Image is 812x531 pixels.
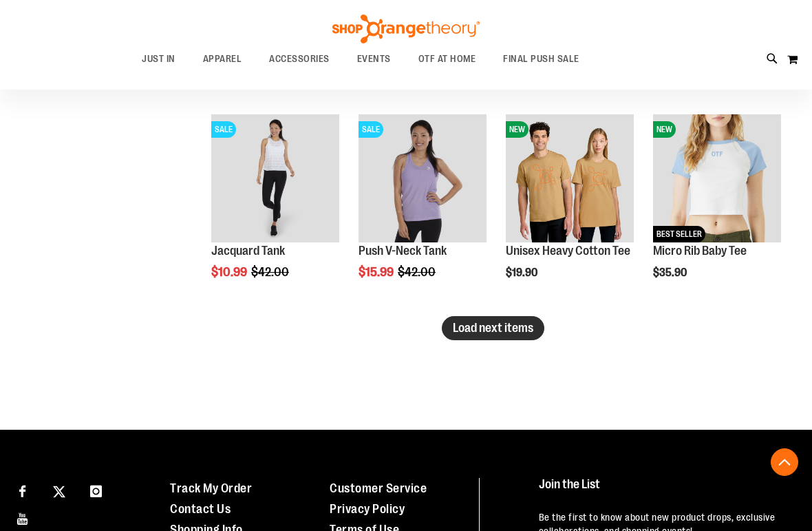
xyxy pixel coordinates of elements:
a: Micro Rib Baby Tee [653,244,747,258]
span: NEW [506,121,528,138]
img: Unisex Heavy Cotton Tee [506,114,634,242]
a: ACCESSORIES [255,43,343,75]
span: $19.90 [506,267,539,279]
span: $42.00 [398,265,438,279]
img: Shop Orangetheory [330,14,482,43]
a: Front view of Jacquard TankSALE [211,114,339,244]
a: Visit our Facebook page [10,478,34,502]
a: Unisex Heavy Cotton TeeNEW [506,114,634,244]
a: FINAL PUSH SALE [489,43,593,75]
div: product [499,107,641,313]
a: Push V-Neck Tank [359,244,447,258]
span: $42.00 [251,265,291,279]
a: Contact Us [170,502,231,516]
a: Privacy Policy [330,502,405,516]
a: Track My Order [170,481,252,495]
img: Front view of Jacquard Tank [211,114,339,242]
h4: Join the List [539,478,789,503]
span: $15.99 [359,265,396,279]
div: product [204,107,346,313]
a: EVENTS [343,43,405,75]
span: BEST SELLER [653,226,705,242]
span: ACCESSORIES [269,43,330,74]
span: FINAL PUSH SALE [503,43,579,74]
span: OTF AT HOME [418,43,476,74]
a: Jacquard Tank [211,244,285,258]
a: Visit our Instagram page [84,478,108,502]
span: EVENTS [357,43,391,74]
img: Product image for Push V-Neck Tank [359,114,487,242]
button: Load next items [442,316,544,340]
div: product [646,107,788,313]
span: SALE [359,121,383,138]
a: Customer Service [330,481,427,495]
a: OTF AT HOME [405,43,490,75]
div: product [352,107,493,313]
span: APPAREL [203,43,242,74]
img: Micro Rib Baby Tee [653,114,781,242]
span: JUST IN [142,43,175,74]
span: NEW [653,121,676,138]
a: APPAREL [189,43,256,74]
a: Unisex Heavy Cotton Tee [506,244,630,258]
span: $35.90 [653,267,689,279]
img: Twitter [53,486,65,498]
a: Micro Rib Baby TeeNEWBEST SELLER [653,114,781,244]
span: SALE [211,121,236,138]
a: JUST IN [128,43,189,75]
span: Load next items [453,321,533,335]
button: Back To Top [771,448,798,476]
a: Visit our X page [47,478,72,502]
a: Visit our Youtube page [10,506,34,530]
span: $10.99 [211,265,249,279]
a: Product image for Push V-Neck TankSALE [359,114,487,244]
